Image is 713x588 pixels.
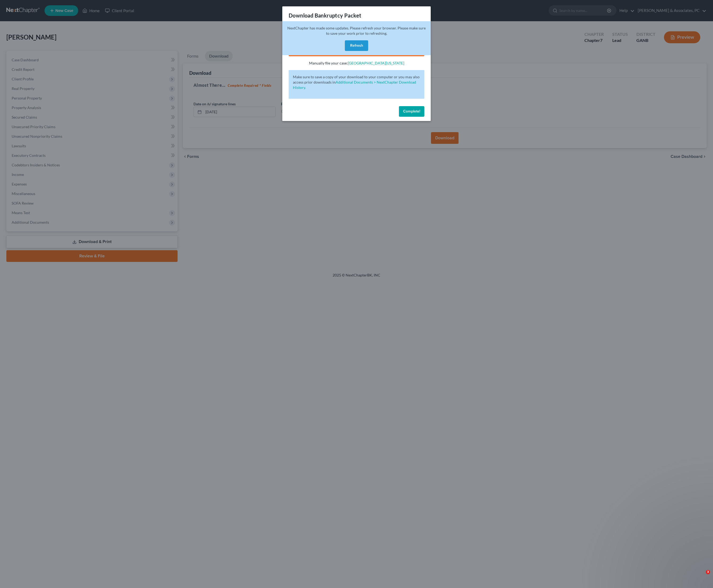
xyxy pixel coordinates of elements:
span: NextChapter has made some updates. Please refresh your browser. Please make sure to save your wor... [287,26,426,36]
a: [GEOGRAPHIC_DATA][US_STATE] [348,61,404,65]
p: Make sure to save a copy of your download to your computer or you may also access prior downloads in [293,74,420,90]
span: 3 [706,570,710,574]
h3: Download Bankruptcy Packet [289,12,361,19]
button: Refresh [345,40,368,51]
span: Complete! [403,109,420,114]
iframe: Intercom live chat [695,570,708,583]
button: Complete! [399,106,424,117]
p: Manually file your case: [289,60,424,66]
a: Additional Documents > NextChapter Download History. [293,80,416,90]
